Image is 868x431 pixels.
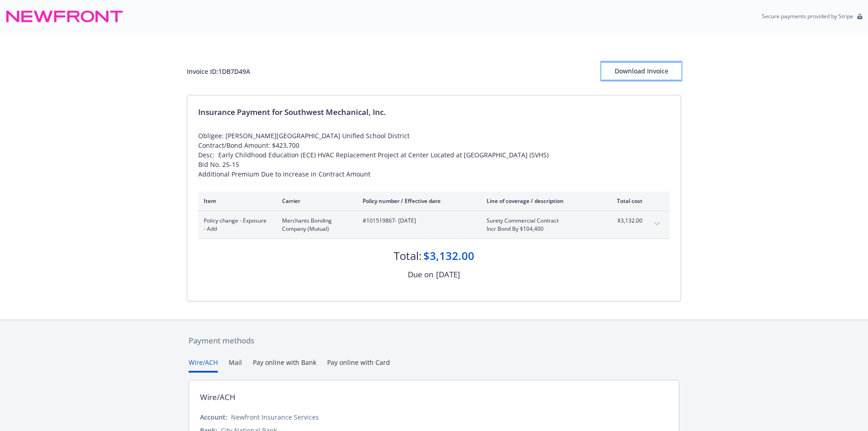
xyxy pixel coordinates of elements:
[394,248,421,264] div: Total:
[363,217,472,225] span: #101519867 - [DATE]
[487,197,594,205] div: Line of coverage / description
[436,269,460,280] div: [DATE]
[282,217,348,233] span: Merchants Bonding Company (Mutual)
[282,197,348,205] div: Carrier
[327,358,390,373] button: Pay online with Card
[198,211,670,239] div: Policy change - Exposure - AddMerchants Bonding Company (Mutual)#101519867- [DATE]Surety Commerci...
[363,197,472,205] div: Policy number / Effective date
[229,358,242,373] button: Mail
[231,412,319,422] div: Newfront Insurance Services
[200,412,227,422] div: Account:
[650,217,664,231] button: expand content
[408,269,433,280] div: Due on
[487,217,594,225] span: Surety Commercial Contract
[189,335,679,347] div: Payment methods
[204,217,267,233] span: Policy change - Exposure - Add
[601,62,681,80] div: Download Invoice
[204,197,267,205] div: Item
[762,12,853,20] p: Secure payments provided by Stripe
[608,217,642,225] span: $3,132.00
[608,197,642,205] div: Total cost
[200,391,236,403] div: Wire/ACH
[198,106,670,118] div: Insurance Payment for Southwest Mechanical, Inc.
[189,358,218,373] button: Wire/ACH
[253,358,316,373] button: Pay online with Bank
[198,131,670,179] div: Obligee: [PERSON_NAME][GEOGRAPHIC_DATA] Unified School District Contract/Bond Amount: $423,700 De...
[487,225,594,233] span: Incr Bond By $104,400
[187,67,250,76] div: Invoice ID: 1DB7D49A
[601,62,681,80] button: Download Invoice
[423,248,474,264] div: $3,132.00
[487,217,594,233] span: Surety Commercial ContractIncr Bond By $104,400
